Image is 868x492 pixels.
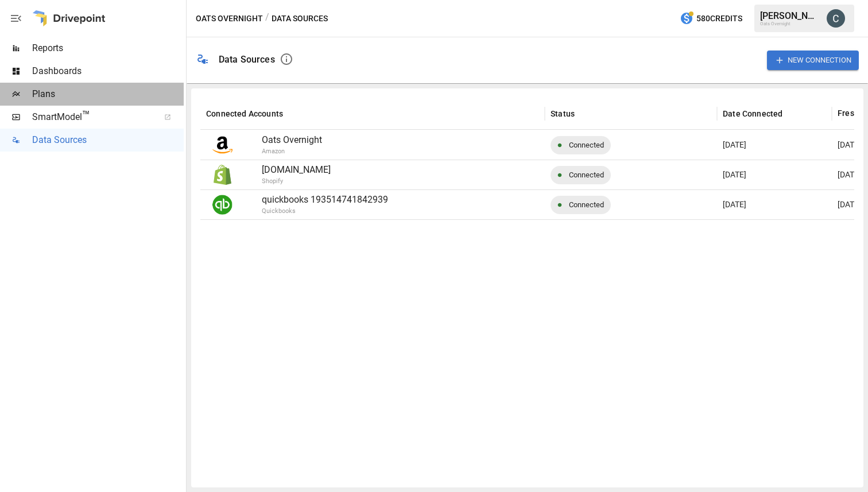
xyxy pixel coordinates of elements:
[562,190,611,219] span: Connected
[82,109,90,123] span: ™
[32,87,184,101] span: Plans
[32,64,184,78] span: Dashboards
[32,41,184,55] span: Reports
[212,195,232,215] img: Quickbooks Logo
[262,163,539,177] p: [DOMAIN_NAME]
[262,133,539,147] p: Oats Overnight
[767,51,859,69] button: New Connection
[675,8,747,29] button: 580Credits
[820,2,852,34] button: Cody Johnson
[262,193,539,207] p: quickbooks 193514741842939
[784,106,800,122] button: Sort
[576,106,592,122] button: Sort
[562,160,611,189] span: Connected
[760,21,820,26] div: Oats Overnight
[760,10,820,21] div: [PERSON_NAME]
[262,147,600,157] p: Amazon
[32,110,152,124] span: SmartModel
[562,130,611,160] span: Connected
[717,160,832,189] div: Jan 29 2025
[262,177,600,187] p: Shopify
[723,109,782,118] div: Date Connected
[551,109,575,118] div: Status
[696,11,742,26] span: 580 Credits
[212,165,232,185] img: Shopify Logo
[717,189,832,219] div: Oct 06 2022
[206,109,283,118] div: Connected Accounts
[717,130,832,160] div: Nov 14 2023
[196,11,263,26] button: Oats Overnight
[827,9,845,28] img: Cody Johnson
[284,106,300,122] button: Sort
[212,135,232,155] img: Amazon Logo
[32,133,184,147] span: Data Sources
[262,207,600,216] p: Quickbooks
[219,54,275,65] div: Data Sources
[265,11,269,26] div: /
